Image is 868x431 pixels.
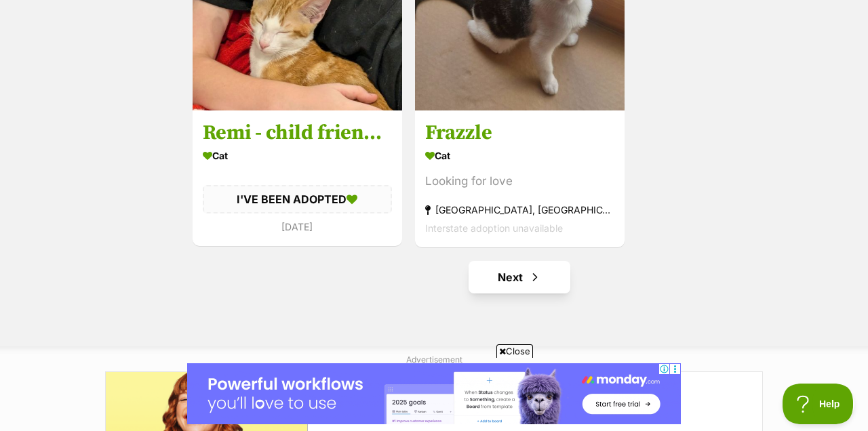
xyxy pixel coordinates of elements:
[203,185,392,213] div: I'VE BEEN ADOPTED
[783,384,854,424] iframe: Help Scout Beacon - Open
[203,120,392,146] h3: Remi - child friendly
[425,146,614,165] div: Cat
[181,150,198,167] img: F5t0QjS_PSgdI9sXFoED-wDIM%23300x300.png
[425,201,614,219] div: [GEOGRAPHIC_DATA], [GEOGRAPHIC_DATA]
[425,120,614,146] h3: Frazzle
[193,1,201,9] img: adchoices.png
[1,1,202,135] a: Find your local OrthodontistGet expert orthodontic advice to build your dream smile — no referral...
[7,120,197,135] div: Get expert orthodontic advice to build your dream smile — no referral needed!
[415,110,625,247] a: Frazzle Cat Looking for love [GEOGRAPHIC_DATA], [GEOGRAPHIC_DATA] Interstate adoption unavailable...
[7,108,201,119] div: Find your local Orthodontist
[92,153,178,165] span: Sponsored by
[425,222,563,234] span: Interstate adoption unavailable
[191,261,848,293] nav: Pagination
[496,344,533,358] span: Close
[187,363,681,424] iframe: Advertisement
[469,261,570,293] a: Next page
[92,159,178,165] b: Australian Society of Orthodontists
[203,218,392,236] div: [DATE]
[425,172,614,190] div: Looking for love
[193,110,402,246] a: Remi - child friendly Cat I'VE BEEN ADOPTED [DATE] favourite
[1,136,1,137] img: cookie
[203,146,392,165] div: Cat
